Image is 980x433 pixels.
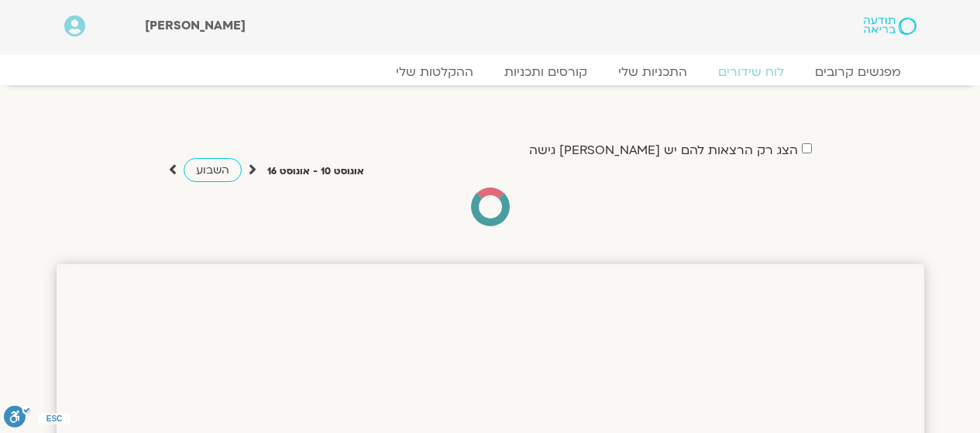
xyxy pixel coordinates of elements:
a: השבוע [184,158,242,182]
a: מפגשים קרובים [799,64,916,80]
label: הצג רק הרצאות להם יש [PERSON_NAME] גישה [529,143,798,157]
a: התכניות שלי [603,64,703,80]
span: השבוע [196,163,229,177]
a: ההקלטות שלי [380,64,489,80]
a: לוח שידורים [703,64,799,80]
p: אוגוסט 10 - אוגוסט 16 [267,163,364,180]
nav: Menu [64,64,916,80]
a: קורסים ותכניות [489,64,603,80]
span: [PERSON_NAME] [145,17,246,34]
